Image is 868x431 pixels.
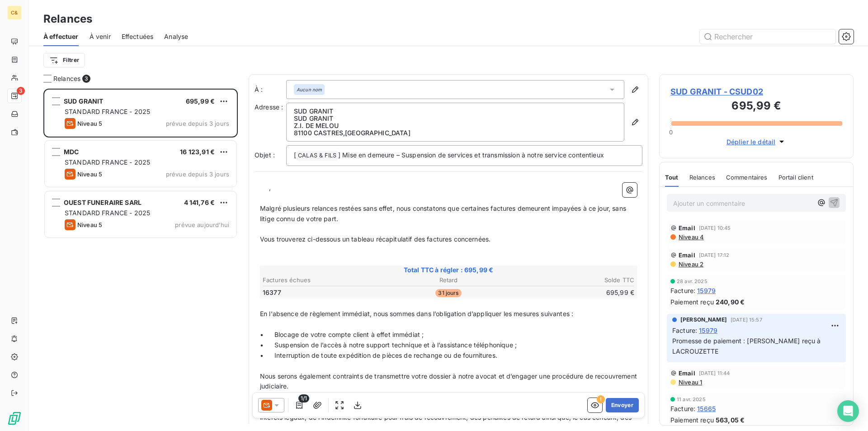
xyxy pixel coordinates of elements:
[64,97,104,105] span: SUD GRANIT
[297,151,338,161] span: CALAS & FILS
[261,265,636,275] span: Total TTC à régler : 695,99 €
[670,286,695,295] span: Facture :
[53,74,80,83] span: Relances
[665,174,679,181] span: Tout
[294,122,617,129] p: Z.I. DE MELOU
[670,85,842,98] span: SUD GRANIT - CSUD02
[689,174,715,181] span: Relances
[255,103,283,111] span: Adresse :
[677,279,708,284] span: 28 avr. 2025
[184,199,215,206] span: 4 141,76 €
[175,221,229,228] span: prévue aujourd’hui
[778,174,813,181] span: Portail client
[697,286,716,295] span: 15979
[670,297,714,307] span: Paiement reçu
[294,151,296,159] span: [
[677,397,706,402] span: 11 avr. 2025
[294,115,617,122] p: SUD GRANIT
[697,404,716,413] span: 15665
[7,5,22,20] div: C&
[77,221,102,228] span: Niveau 5
[670,98,842,116] h3: 695,99 €
[164,32,188,41] span: Analyse
[699,225,731,231] span: [DATE] 10:45
[680,316,727,324] span: [PERSON_NAME]
[77,171,102,178] span: Niveau 5
[731,317,762,322] span: [DATE] 15:57
[726,137,776,147] span: Déplier le détail
[260,310,573,317] span: En l'absence de règlement immédiat, nous sommes dans l’obligation d’appliquer les mesures suivant...
[260,204,628,223] span: Malgré plusieurs relances restées sans effet, nous constatons que certaines factures demeurent im...
[260,235,491,243] span: Vous trouverez ci-dessous un tableau récapitulatif des factures concernées.
[260,372,639,390] span: Nous serons également contraints de transmettre votre dossier à notre avocat et d’engager une pro...
[90,32,111,41] span: À venir
[262,275,386,285] th: Factures échues
[65,108,150,115] span: STANDARD FRANCE - 2025
[260,351,497,359] span: • Interruption de toute expédition de pièces de rechange ou de fournitures.
[166,120,229,127] span: prévue depuis 3 jours
[837,400,859,422] div: Open Intercom Messenger
[716,415,745,425] span: 563,05 €
[679,251,695,259] span: Email
[260,331,424,338] span: • Blocage de votre compte client à effet immédiat ;
[122,32,154,41] span: Effectuées
[678,379,702,386] span: Niveau 1
[263,288,281,297] span: 16377
[511,275,635,285] th: Solde TTC
[679,369,695,377] span: Email
[669,128,673,136] span: 0
[679,224,695,232] span: Email
[699,326,717,335] span: 15979
[511,288,635,298] td: 695,99 €
[64,199,142,206] span: OUEST FUNERAIRE SARL
[82,75,90,83] span: 3
[260,341,517,349] span: • Suspension de l’accès à notre support technique et à l’assistance téléphonique ;
[699,370,730,376] span: [DATE] 11:44
[672,326,697,335] span: Facture :
[700,29,835,44] input: Rechercher
[186,97,215,105] span: 695,99 €
[670,404,695,413] span: Facture :
[387,275,510,285] th: Retard
[43,32,79,41] span: À effectuer
[43,53,85,67] button: Filtrer
[294,129,617,137] p: 81100 CASTRES , [GEOGRAPHIC_DATA]
[338,151,604,159] span: ] Mise en demeure – Suspension de services et transmission à notre service contentieux
[672,337,823,355] span: Promesse de paiement : [PERSON_NAME] reçu à LACROUZETTE
[670,415,714,425] span: Paiement reçu
[269,184,271,191] span: ,
[606,398,639,412] button: Envoyer
[726,174,768,181] span: Commentaires
[297,86,322,93] em: Aucun nom
[435,289,461,297] span: 31 jours
[294,108,617,115] p: SUD GRANIT
[716,297,745,307] span: 240,90 €
[166,171,229,178] span: prévue depuis 3 jours
[64,148,79,156] span: MDC
[65,158,150,166] span: STANDARD FRANCE - 2025
[255,151,275,159] span: Objet :
[65,209,150,217] span: STANDARD FRANCE - 2025
[17,87,25,95] span: 3
[43,89,238,431] div: grid
[77,120,102,127] span: Niveau 5
[7,411,22,426] img: Logo LeanPay
[180,148,215,156] span: 16 123,91 €
[678,233,704,241] span: Niveau 4
[43,11,92,27] h3: Relances
[678,260,703,268] span: Niveau 2
[699,252,730,258] span: [DATE] 17:12
[724,137,789,147] button: Déplier le détail
[7,89,21,103] a: 3
[255,85,286,94] label: À :
[298,394,309,403] span: 1/1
